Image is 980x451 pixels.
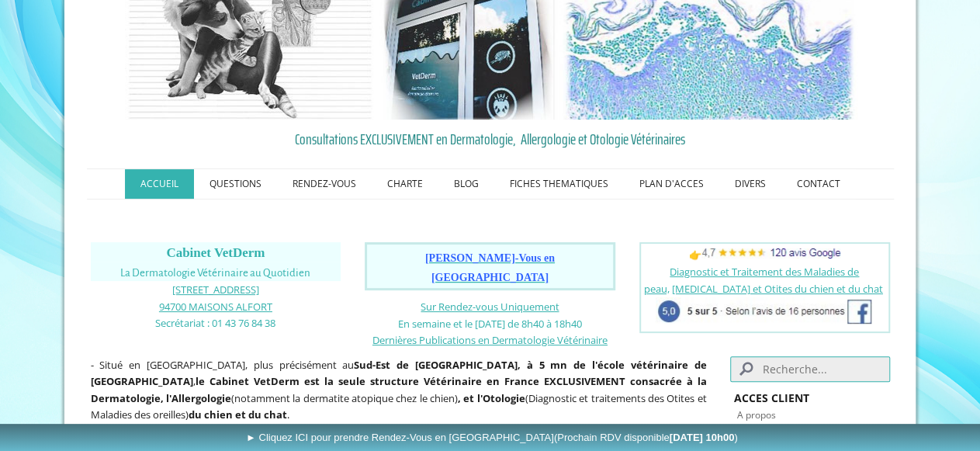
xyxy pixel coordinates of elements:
[210,374,500,388] b: Cabinet VetDerm est la seule structure Vétérinaire en
[554,432,738,443] span: (Prochain RDV disponible )
[421,300,559,314] a: Sur Rendez-vous Uniquement
[155,316,275,330] span: Secrétariat : 01 43 76 84 38
[719,169,781,199] a: DIVERS
[277,169,372,199] a: RENDEZ-VOUS
[730,356,889,382] input: Search
[644,265,860,296] a: Diagnostic et Traitement des Maladies de peau,
[172,282,259,297] a: [STREET_ADDRESS]
[624,169,719,199] a: PLAN D'ACCES
[733,390,809,405] strong: ACCES CLIENT
[425,252,555,283] span: [PERSON_NAME]-Vous en [GEOGRAPHIC_DATA]
[438,169,494,199] a: BLOG
[166,245,265,260] span: Cabinet VetDerm
[189,408,287,422] strong: du chien et du chat
[372,333,608,347] span: Dernières Publications en Dermatologie Vétérinaire
[91,358,707,389] strong: Sud-Est de [GEOGRAPHIC_DATA], à 5 mn de l'école vétérinaire de [GEOGRAPHIC_DATA]
[781,169,856,199] a: CONTACT
[372,169,438,199] a: CHARTE
[125,169,194,199] a: ACCUEIL
[91,358,707,422] span: - Situé en [GEOGRAPHIC_DATA], plus précisément au , (notamment la dermatite atopique chez le chie...
[736,408,775,422] a: A propos
[458,391,525,405] b: , et l'Otologie
[689,248,840,262] span: 👉
[159,300,272,314] span: 94700 MAISONS ALFORT
[670,432,735,443] b: [DATE] 10h00
[425,253,555,283] a: [PERSON_NAME]-Vous en [GEOGRAPHIC_DATA]
[172,283,259,297] span: [STREET_ADDRESS]
[194,169,277,199] a: QUESTIONS
[120,267,310,279] span: La Dermatologie Vétérinaire au Quotidien
[494,169,624,199] a: FICHES THEMATIQUES
[91,127,890,151] a: Consultations EXCLUSIVEMENT en Dermatologie, Allergologie et Otologie Vétérinaires
[91,374,707,405] b: France EXCLUSIVEMENT consacrée à la Dermatologie, l'Allergologie
[372,332,608,347] a: Dernières Publications en Dermatologie Vétérinaire
[672,282,883,296] a: [MEDICAL_DATA] et Otites du chien et du chat
[196,374,205,388] strong: le
[398,317,582,331] span: En semaine et le [DATE] de 8h40 à 18h40
[246,432,738,443] span: ► Cliquez ICI pour prendre Rendez-Vous en [GEOGRAPHIC_DATA]
[159,299,272,314] a: 94700 MAISONS ALFORT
